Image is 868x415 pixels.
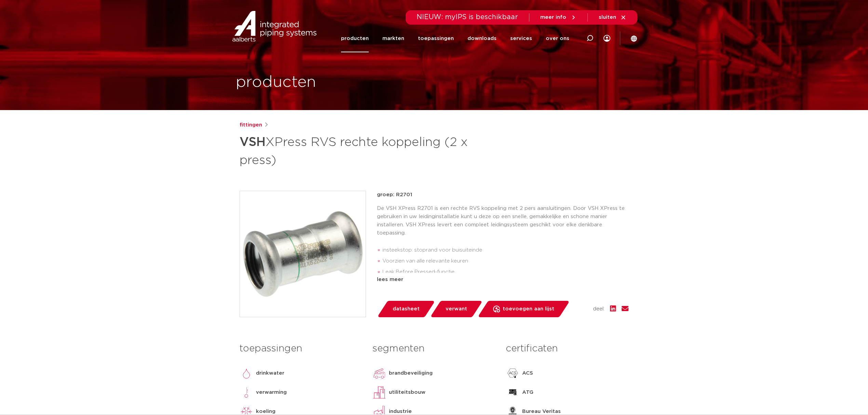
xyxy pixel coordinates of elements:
p: groep: R2701 [377,191,628,199]
h1: producten [236,71,316,93]
p: drinkwater [256,369,284,377]
p: De VSH XPress R2701 is een rechte RVS koppeling met 2 pers aansluitingen. Door VSH XPress te gebr... [377,204,628,237]
img: verwarming [240,386,253,399]
a: markten [382,25,404,52]
a: downloads [467,25,497,52]
a: over ons [546,25,569,52]
a: producten [341,25,369,52]
h3: certificaten [506,342,628,356]
div: lees meer [377,276,628,284]
a: services [510,25,532,52]
span: toevoegen aan lijst [503,304,554,314]
span: verwant [446,304,467,314]
li: insteekstop: stoprand voor buisuiteinde [382,245,628,256]
span: datasheet [393,304,420,314]
span: sluiten [599,15,616,20]
span: deel: [593,305,605,313]
img: Product Image for VSH XPress RVS rechte koppeling (2 x press) [240,191,366,317]
h3: segmenten [372,342,495,356]
span: meer info [540,15,566,20]
p: ATG [522,388,533,397]
a: sluiten [599,14,626,21]
a: verwant [430,301,483,317]
a: toepassingen [418,25,454,52]
img: ATG [506,386,519,399]
p: utiliteitsbouw [389,388,425,397]
li: Leak Before Pressed-functie [382,267,628,278]
img: ACS [506,366,519,380]
span: NIEUW: myIPS is beschikbaar [417,14,518,21]
img: brandbeveiliging [372,366,386,380]
nav: Menu [341,25,569,52]
li: Voorzien van alle relevante keuren [382,256,628,267]
h1: XPress RVS rechte koppeling (2 x press) [240,132,496,169]
img: drinkwater [240,366,253,380]
p: brandbeveiliging [389,369,433,377]
a: datasheet [377,301,435,317]
p: ACS [522,369,533,377]
p: verwarming [256,388,287,397]
strong: VSH [240,136,266,148]
a: meer info [540,14,577,21]
img: utiliteitsbouw [372,386,386,399]
h3: toepassingen [240,342,362,356]
a: fittingen [240,121,262,129]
